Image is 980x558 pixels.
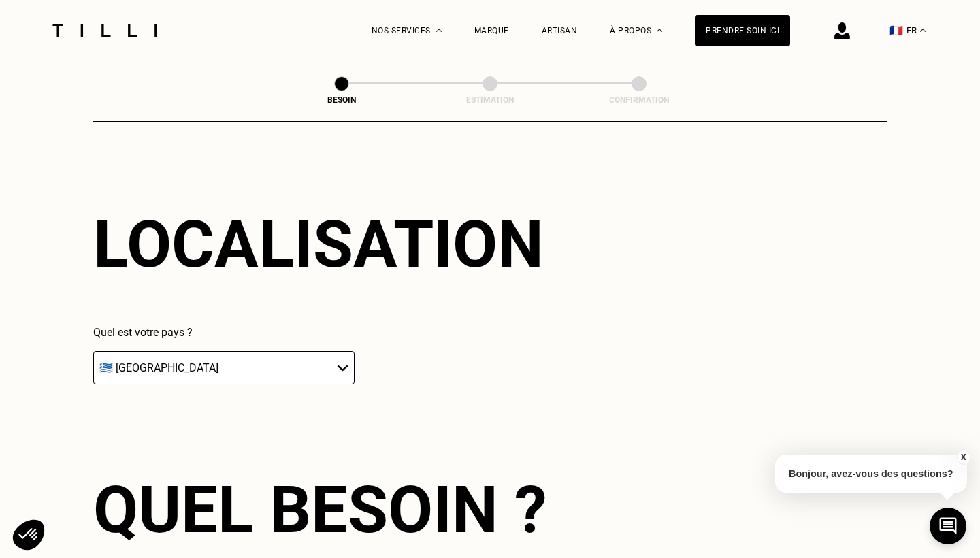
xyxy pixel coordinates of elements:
[920,29,926,32] img: menu déroulant
[695,15,790,46] a: Prendre soin ici
[571,95,707,105] div: Confirmation
[93,326,355,339] p: Quel est votre pays ?
[274,95,410,105] div: Besoin
[48,24,162,37] img: Logo du service de couturière Tilli
[474,26,509,35] a: Marque
[956,450,970,465] button: X
[889,24,903,37] span: 🇫🇷
[422,95,558,105] div: Estimation
[542,26,578,35] a: Artisan
[834,22,850,39] img: icône connexion
[657,29,662,32] img: Menu déroulant à propos
[436,29,442,32] img: Menu déroulant
[93,206,544,282] div: Localisation
[775,455,967,493] p: Bonjour, avez-vous des questions?
[93,472,887,548] div: Quel besoin ?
